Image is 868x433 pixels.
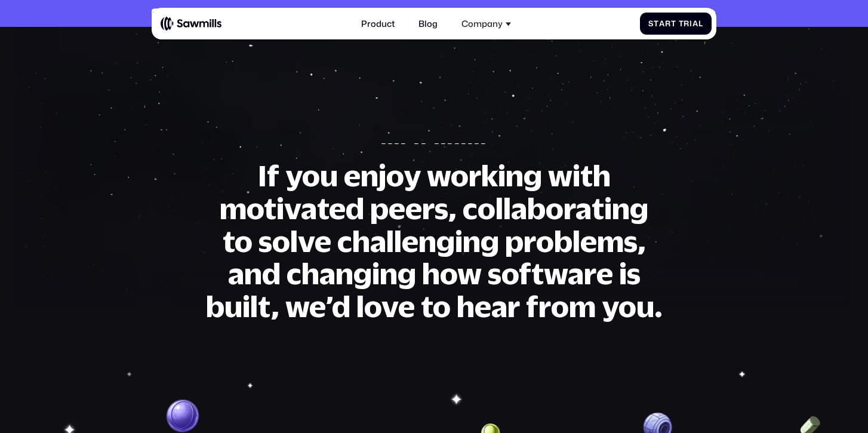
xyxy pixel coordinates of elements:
[665,19,671,28] span: r
[671,19,676,28] span: t
[698,19,703,28] span: l
[355,12,401,35] a: Product
[461,19,503,29] div: Company
[679,19,684,28] span: T
[648,19,654,28] span: S
[690,19,692,28] span: i
[204,159,664,322] h1: If you enjoy working with motivated peers, collaborating to solve challenging problems, and chang...
[412,12,444,35] a: Blog
[692,19,698,28] span: a
[654,19,659,28] span: t
[381,136,488,146] div: ____ __ ________
[455,12,518,35] div: Company
[659,19,665,28] span: a
[684,19,690,28] span: r
[640,13,712,35] a: StartTrial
